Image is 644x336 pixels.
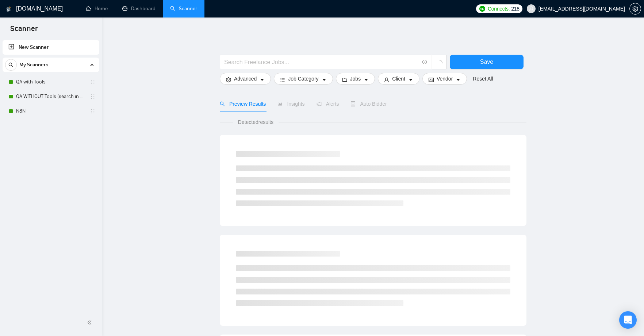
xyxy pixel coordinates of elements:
span: Save [480,57,493,66]
button: folderJobscaret-down [336,73,375,85]
span: holder [90,108,96,114]
span: notification [317,101,322,106]
span: area-chart [277,101,283,106]
span: bars [280,77,285,82]
span: idcard [429,77,434,82]
span: caret-down [364,77,369,82]
img: upwork-logo.png [479,6,485,12]
span: user [529,6,534,11]
span: Alerts [317,101,339,107]
img: logo [6,3,11,15]
a: N8N [16,104,85,118]
span: holder [90,79,96,85]
button: search [5,59,17,71]
span: My Scanners [19,58,48,72]
span: Client [392,75,405,83]
span: Advanced [234,75,257,83]
button: settingAdvancedcaret-down [220,73,271,85]
button: barsJob Categorycaret-down [274,73,333,85]
div: Open Intercom Messenger [619,311,637,329]
span: Scanner [4,23,43,39]
button: Save [450,55,524,69]
span: caret-down [456,77,461,82]
span: search [220,101,225,106]
li: New Scanner [3,40,99,55]
span: folder [342,77,347,82]
span: Detected results [233,118,279,126]
a: New Scanner [8,40,93,55]
a: QA with Tools [16,75,85,89]
a: searchScanner [170,5,197,12]
span: loading [436,60,442,66]
span: setting [226,77,231,82]
span: Job Category [288,75,318,83]
span: caret-down [260,77,265,82]
span: robot [350,101,356,106]
li: My Scanners [3,58,99,118]
span: search [5,62,16,67]
span: setting [630,6,641,12]
span: Insights [277,101,304,107]
span: 218 [511,5,519,13]
span: Vendor [437,75,453,83]
span: caret-down [408,77,413,82]
button: userClientcaret-down [378,73,419,85]
span: Connects: [488,5,510,13]
a: QA WITHOUT Tools (search in Titles) [16,89,85,104]
a: Reset All [473,75,493,83]
a: setting [629,6,641,12]
a: dashboardDashboard [122,5,156,12]
a: homeHome [86,5,108,12]
span: Jobs [350,75,361,83]
span: info-circle [422,60,427,65]
span: Preview Results [220,101,266,107]
span: caret-down [322,77,327,82]
input: Search Freelance Jobs... [224,58,419,67]
span: double-left [87,319,94,326]
span: holder [90,94,96,99]
span: user [384,77,389,82]
button: setting [629,3,641,15]
span: Auto Bidder [350,101,387,107]
button: idcardVendorcaret-down [422,73,467,85]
